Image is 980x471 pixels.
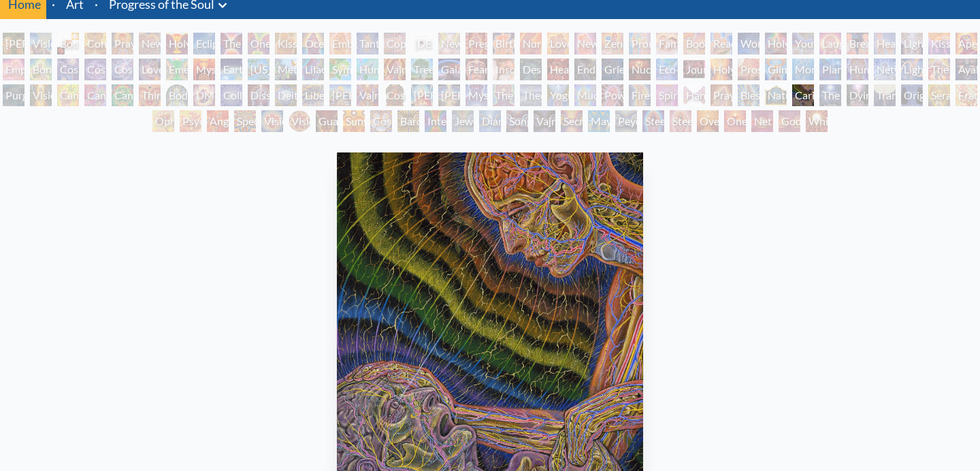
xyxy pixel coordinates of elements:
[30,33,52,54] div: Visionary Origin of Language
[425,110,446,132] div: Interbeing
[112,33,133,54] div: Praying
[765,33,787,54] div: Holy Family
[792,59,814,80] div: Monochord
[384,59,406,80] div: Vajra Horse
[275,33,297,54] div: Kissing
[874,84,896,106] div: Transfiguration
[901,59,923,80] div: Lightworker
[629,84,651,106] div: Firewalking
[928,84,950,106] div: Seraphic Transport Docking on the Third Eye
[847,84,868,106] div: Dying
[384,84,406,106] div: Cosmic [DEMOGRAPHIC_DATA]
[193,84,215,106] div: DMT - The Spirit Molecule
[193,59,215,80] div: Mysteriosa 2
[819,84,841,106] div: The Soul Finds It's Way
[955,84,977,106] div: Fractal Eyes
[329,59,351,80] div: Symbiosis: Gall Wasp & Oak Tree
[710,59,732,80] div: Holy Fire
[3,33,24,54] div: [PERSON_NAME] & Eve
[547,59,569,80] div: Headache
[343,110,365,132] div: Sunyata
[629,33,651,54] div: Promise
[3,84,24,106] div: Purging
[329,84,351,106] div: [PERSON_NAME]
[656,33,678,54] div: Family
[874,59,896,80] div: Networks
[275,84,297,106] div: Deities & Demons Drinking from the Milky Pool
[765,59,787,80] div: Glimpsing the Empyrean
[84,33,106,54] div: Contemplation
[520,84,542,106] div: Theologue
[847,33,868,54] div: Breathing
[112,59,133,80] div: Cosmic Lovers
[139,33,161,54] div: New Man New Woman
[180,110,201,132] div: Psychomicrograph of a Fractal Paisley Cherub Feather Tip
[411,59,433,80] div: Tree & Person
[248,59,269,80] div: [US_STATE] Song
[493,33,514,54] div: Birth
[520,33,542,54] div: Nursing
[602,59,623,80] div: Grieving
[928,59,950,80] div: The Shulgins and their Alchemical Angels
[397,110,419,132] div: Bardo Being
[166,33,188,54] div: Holy Grail
[806,110,828,132] div: White Light
[955,33,977,54] div: Aperture
[738,84,759,106] div: Blessing Hand
[561,110,583,132] div: Secret Writing Being
[30,59,52,80] div: Bond
[547,33,569,54] div: Love Circuit
[384,33,406,54] div: Copulating
[819,33,841,54] div: Laughing Man
[792,84,814,106] div: Caring
[574,59,596,80] div: Endarkenment
[411,33,433,54] div: [DEMOGRAPHIC_DATA] Embryo
[765,84,787,106] div: Nature of Mind
[166,59,188,80] div: Emerald Grail
[152,110,174,132] div: Ophanic Eyelash
[493,59,514,80] div: Insomnia
[602,33,623,54] div: Zena Lotus
[357,59,378,80] div: Humming Bird
[656,84,678,106] div: Spirit Animates the Flesh
[220,33,242,54] div: The Kiss
[819,59,841,80] div: Planetary Prayers
[248,33,269,54] div: One Taste
[220,84,242,106] div: Collective Vision
[261,110,283,132] div: Vision Crystal
[465,33,487,54] div: Pregnancy
[710,33,732,54] div: Reading
[656,59,678,80] div: Eco-Atlas
[534,110,555,132] div: Vajra Being
[411,84,433,106] div: [PERSON_NAME]
[302,84,324,106] div: Liberation Through Seeing
[724,110,746,132] div: One
[275,59,297,80] div: Metamorphosis
[112,84,133,106] div: Cannabacchus
[602,84,623,106] div: Power to the Peaceful
[615,110,637,132] div: Peyote Being
[316,110,338,132] div: Guardian of Infinite Vision
[479,110,501,132] div: Diamond Being
[642,110,664,132] div: Steeplehead 1
[234,110,256,132] div: Spectral Lotus
[3,59,24,80] div: Empowerment
[30,84,52,106] div: Vision Tree
[901,84,923,106] div: Original Face
[493,84,514,106] div: The Seer
[779,110,800,132] div: Godself
[465,84,487,106] div: Mystic Eye
[683,84,705,106] div: Hands that See
[670,110,691,132] div: Steeplehead 2
[139,84,161,106] div: Third Eye Tears of Joy
[302,33,324,54] div: Ocean of Love Bliss
[465,59,487,80] div: Fear
[438,59,460,80] div: Gaia
[506,110,528,132] div: Song of Vajra Being
[57,33,79,54] div: Body, Mind, Spirit
[574,33,596,54] div: New Family
[520,59,542,80] div: Despair
[329,33,351,54] div: Embracing
[738,59,759,80] div: Prostration
[139,59,161,80] div: Love is a Cosmic Force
